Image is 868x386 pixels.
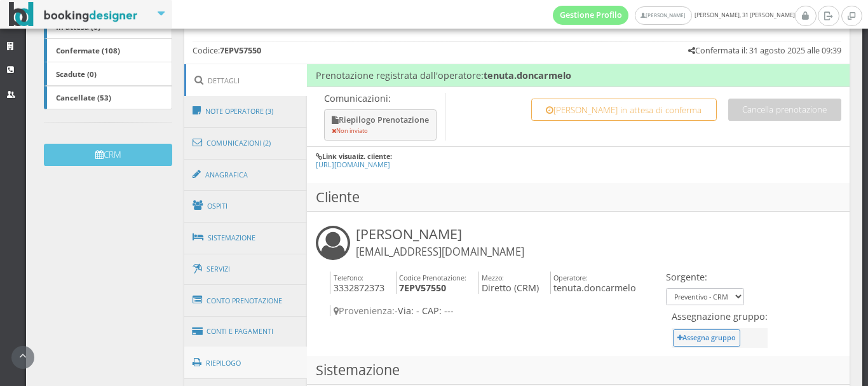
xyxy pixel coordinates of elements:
[484,69,571,81] b: tenuta.doncarmelo
[184,347,308,380] a: Riepilogo
[44,62,172,86] a: Scadute (0)
[184,64,308,97] a: Dettagli
[334,273,363,282] small: Telefono:
[356,245,524,259] small: [EMAIL_ADDRESS][DOMAIN_NAME]
[330,272,384,294] h4: 3332872373
[184,158,308,191] a: Anagrafica
[635,6,691,25] a: [PERSON_NAME]
[44,38,172,62] a: Confermate (108)
[334,305,395,317] span: Provenienza:
[9,2,138,27] img: BookingDesigner.com
[550,272,637,294] h4: tenuta.doncarmelo
[184,221,308,254] a: Sistemazione
[56,69,97,79] b: Scadute (0)
[184,253,308,286] a: Servizi
[184,127,308,160] a: Comunicazioni (2)
[673,329,741,347] button: Assegna gruppo
[56,92,111,102] b: Cancellate (53)
[322,151,392,161] b: Link visualiz. cliente:
[728,99,841,121] button: Cancella prenotazione
[184,95,308,128] a: Note Operatore (3)
[220,45,261,56] b: 7EPV57550
[324,93,439,104] p: Comunicazioni:
[332,127,368,135] small: Non inviato
[553,6,629,25] a: Gestione Profilo
[307,356,850,385] h3: Sistemazione
[672,311,768,322] h4: Assegnazione gruppo:
[307,64,850,87] h4: Prenotazione registrata dall'operatore:
[531,99,717,121] button: [PERSON_NAME] in attesa di conferma
[330,305,663,316] h4: -
[44,86,172,110] a: Cancellate (53)
[398,305,414,317] span: Via:
[56,45,120,55] b: Confermate (108)
[316,160,390,169] a: [URL][DOMAIN_NAME]
[184,284,308,317] a: Conto Prenotazione
[356,226,524,259] h3: [PERSON_NAME]
[553,273,588,282] small: Operatore:
[56,22,100,32] b: In attesa (0)
[478,272,539,294] h4: Diretto (CRM)
[416,305,454,317] span: - CAP: ---
[307,183,850,212] h3: Cliente
[44,144,172,166] button: CRM
[399,273,466,282] small: Codice Prenotazione:
[324,109,437,141] button: Riepilogo Prenotazione Non inviato
[482,273,504,282] small: Mezzo:
[399,282,446,294] b: 7EPV57550
[553,6,795,25] span: [PERSON_NAME], 31 [PERSON_NAME]
[184,315,308,348] a: Conti e Pagamenti
[688,46,841,55] h5: Confermata il: 31 agosto 2025 alle 09:39
[184,190,308,223] a: Ospiti
[666,272,744,282] h4: Sorgente:
[193,46,261,55] h5: Codice:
